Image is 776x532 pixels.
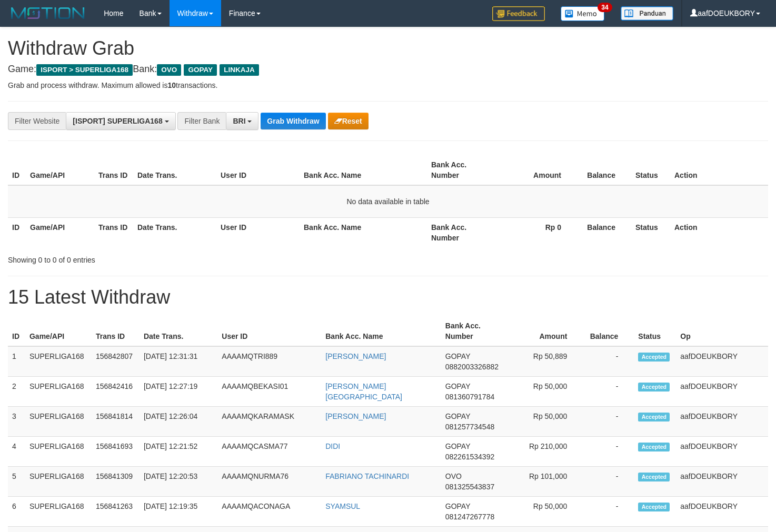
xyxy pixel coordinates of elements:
span: Accepted [638,413,670,421]
th: Balance [583,316,634,346]
th: Trans ID [94,155,133,185]
span: GOPAY [445,502,470,510]
td: 156842807 [92,346,140,377]
th: Bank Acc. Name [300,155,427,185]
div: Showing 0 to 0 of 0 entries [8,250,315,265]
button: [ISPORT] SUPERLIGA168 [66,112,175,130]
div: Filter Bank [177,112,226,130]
td: AAAAMQNURMA76 [217,467,321,497]
span: Copy 081325543837 to clipboard [445,483,494,491]
td: 156841693 [92,437,140,467]
strong: 10 [167,81,176,89]
td: [DATE] 12:31:31 [140,346,217,377]
th: Rp 0 [495,217,577,247]
td: aafDOEUKBORY [676,346,768,377]
button: Grab Withdraw [261,113,325,129]
th: Game/API [25,316,92,346]
th: Amount [495,155,577,185]
th: Trans ID [94,217,133,247]
span: LINKAJA [220,64,259,76]
td: No data available in table [8,185,768,218]
span: GOPAY [445,412,470,420]
td: Rp 50,889 [506,346,583,377]
div: Filter Website [8,112,66,130]
td: 3 [8,407,25,437]
td: SUPERLIGA168 [25,377,92,407]
td: [DATE] 12:26:04 [140,407,217,437]
td: 156842416 [92,377,140,407]
td: AAAAMQACONAGA [217,497,321,527]
td: [DATE] 12:20:53 [140,467,217,497]
td: 156841309 [92,467,140,497]
td: aafDOEUKBORY [676,407,768,437]
span: GOPAY [445,382,470,390]
h4: Game: Bank: [8,64,768,75]
span: Accepted [638,353,670,362]
a: SYAMSUL [325,502,360,510]
td: Rp 210,000 [506,437,583,467]
th: Bank Acc. Number [441,316,506,346]
th: ID [8,217,26,247]
td: AAAAMQTRI889 [217,346,321,377]
img: MOTION_logo.png [8,5,88,21]
td: - [583,497,634,527]
td: 6 [8,497,25,527]
span: GOPAY [445,442,470,450]
td: SUPERLIGA168 [25,497,92,527]
a: [PERSON_NAME] [325,352,386,360]
span: Accepted [638,503,670,511]
th: User ID [217,316,321,346]
p: Grab and process withdraw. Maximum allowed is transactions. [8,80,768,91]
button: Reset [328,113,369,129]
span: Accepted [638,383,670,392]
td: 156841814 [92,407,140,437]
td: 4 [8,437,25,467]
span: OVO [157,64,181,76]
span: ISPORT > SUPERLIGA168 [36,64,133,76]
img: panduan.png [621,6,673,21]
td: Rp 50,000 [506,497,583,527]
span: [ISPORT] SUPERLIGA168 [73,117,162,125]
td: 2 [8,377,25,407]
span: Copy 081257734548 to clipboard [445,423,494,431]
th: Bank Acc. Number [427,217,495,247]
th: Bank Acc. Name [300,217,427,247]
th: Amount [506,316,583,346]
th: Date Trans. [133,217,216,247]
th: Balance [577,155,631,185]
th: ID [8,155,26,185]
th: Op [676,316,768,346]
td: - [583,346,634,377]
td: - [583,377,634,407]
td: SUPERLIGA168 [25,407,92,437]
span: BRI [233,117,245,125]
h1: 15 Latest Withdraw [8,287,768,308]
td: aafDOEUKBORY [676,467,768,497]
th: Action [670,217,768,247]
th: ID [8,316,25,346]
th: Balance [577,217,631,247]
td: AAAAMQCASMA77 [217,437,321,467]
th: Action [670,155,768,185]
th: Bank Acc. Number [427,155,495,185]
td: aafDOEUKBORY [676,497,768,527]
td: Rp 50,000 [506,407,583,437]
td: 1 [8,346,25,377]
td: [DATE] 12:21:52 [140,437,217,467]
span: Copy 081247267778 to clipboard [445,513,494,521]
td: aafDOEUKBORY [676,437,768,467]
th: Bank Acc. Name [321,316,441,346]
th: Status [634,316,676,346]
button: BRI [226,112,258,130]
td: 156841263 [92,497,140,527]
th: Trans ID [92,316,140,346]
span: Copy 0882003326882 to clipboard [445,363,499,371]
td: - [583,407,634,437]
th: Status [631,155,670,185]
td: [DATE] 12:19:35 [140,497,217,527]
span: GOPAY [184,64,217,76]
a: [PERSON_NAME] [GEOGRAPHIC_DATA] [325,382,402,401]
td: Rp 50,000 [506,377,583,407]
th: Game/API [26,155,94,185]
span: Copy 081360791784 to clipboard [445,393,494,401]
